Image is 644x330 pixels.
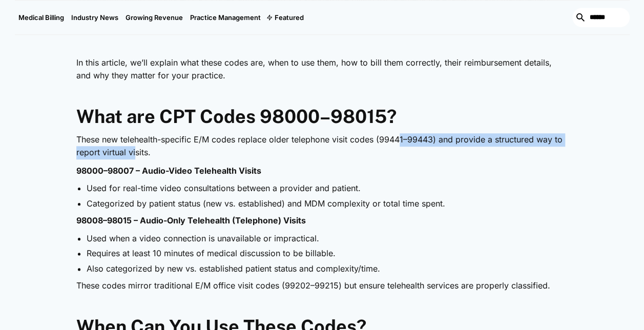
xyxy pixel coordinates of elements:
[76,38,568,51] p: ‍
[76,106,397,127] strong: What are CPT Codes 98000–98015?
[76,166,261,176] strong: 98000–98007 – Audio-Video Telehealth Visits
[87,247,568,259] li: Requires at least 10 minutes of medical discussion to be billable.
[76,133,568,159] p: These new telehealth-specific E/M codes replace older telephone visit codes (99441–99443) and pro...
[76,279,568,293] p: These codes mirror traditional E/M office visit codes (99202–99215) but ensure telehealth service...
[15,1,68,34] a: Medical Billing
[76,56,568,82] p: In this article, we’ll explain what these codes are, when to use them, how to bill them correctly...
[76,88,568,101] p: ‍
[275,13,304,22] div: Featured
[87,182,568,194] li: Used for real-time video consultations between a provider and patient.
[76,215,306,225] strong: 98008–98015 – Audio-Only Telehealth (Telephone) Visits
[87,198,568,209] li: Categorized by patient status (new vs. established) and MDM complexity or total time spent.
[122,1,186,34] a: Growing Revenue
[87,263,568,274] li: Also categorized by new vs. established patient status and complexity/time.
[186,1,264,34] a: Practice Management
[68,1,122,34] a: Industry News
[76,298,568,311] p: ‍
[87,233,568,244] li: Used when a video connection is unavailable or impractical.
